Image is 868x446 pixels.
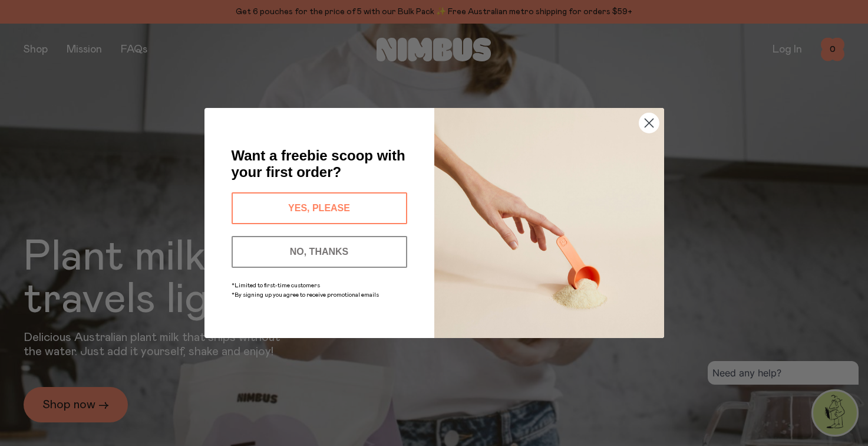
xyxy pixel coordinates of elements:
[639,113,659,133] button: Close dialog
[434,108,664,338] img: c0d45117-8e62-4a02-9742-374a5db49d45.jpeg
[232,192,407,224] button: YES, PLEASE
[232,283,320,288] span: *Limited to first-time customers
[232,147,405,180] span: Want a freebie scoop with your first order?
[232,236,407,268] button: NO, THANKS
[232,292,379,298] span: *By signing up you agree to receive promotional emails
